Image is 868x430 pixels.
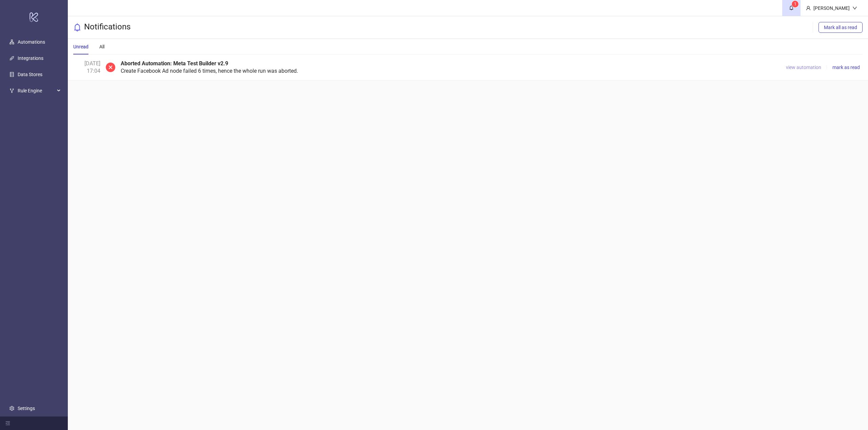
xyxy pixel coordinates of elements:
button: mark as read [830,63,863,71]
button: view automation [783,63,824,71]
span: Rule Engine [18,84,55,97]
div: All [99,43,104,50]
sup: 1 [792,1,798,7]
button: Mark all as read [818,22,863,33]
a: Data Stores [18,72,42,77]
span: bell [789,5,794,10]
span: mark as read [832,65,860,70]
span: fork [9,88,14,93]
div: Unread [73,43,88,50]
a: Automations [18,39,45,45]
span: 1 [794,2,796,6]
a: Settings [18,406,35,411]
div: [PERSON_NAME] [811,4,852,12]
b: Aborted Automation: Meta Test Builder v2.9 [121,60,228,67]
a: Integrations [18,55,43,61]
span: user [806,6,811,10]
span: menu-fold [5,421,10,426]
span: bell [73,23,81,31]
span: close-circle [106,60,115,75]
h3: Notifications [84,22,131,33]
div: [DATE] 17:04 [73,60,100,75]
span: Mark all as read [824,25,857,30]
span: down [852,6,857,10]
span: view automation [786,65,821,70]
div: Create Facebook Ad node failed 6 times, hence the whole run was aborted. [121,60,778,75]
